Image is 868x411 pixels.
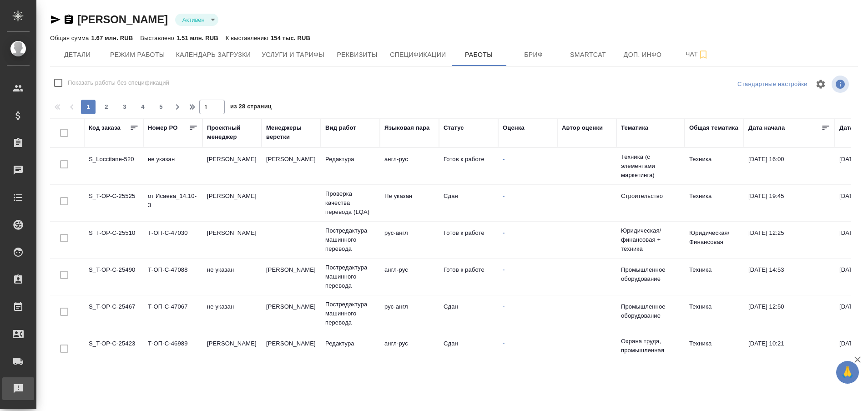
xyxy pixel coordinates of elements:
[325,339,375,348] p: Редактура
[325,123,356,132] div: Вид работ
[117,102,132,112] span: 3
[621,265,680,284] p: Промышленное оборудование
[685,187,744,219] td: Техника
[84,150,143,182] td: S_Loccitane-520
[143,335,202,366] td: Т-ОП-С-46989
[621,337,680,364] p: Охрана труда, промышленная безопаснос...
[621,152,680,180] p: Техника (с элементами маркетинга)
[50,14,61,25] button: Скопировать ссылку для ЯМессенджера
[621,226,680,254] p: Юридическая/финансовая + техника
[262,49,324,61] span: Услуги и тарифы
[84,298,143,330] td: S_T-OP-C-25467
[685,298,744,330] td: Техника
[744,150,835,182] td: [DATE] 16:00
[207,123,257,142] div: Проектный менеджер
[380,187,439,219] td: Не указан
[335,49,379,61] span: Реквизиты
[84,224,143,256] td: S_T-OP-C-25510
[439,261,498,293] td: Готов к работе
[266,123,316,142] div: Менеджеры верстки
[230,101,272,114] span: из 28 страниц
[621,49,665,61] span: Доп. инфо
[512,49,555,61] span: Бриф
[262,261,321,293] td: [PERSON_NAME]
[202,150,262,182] td: [PERSON_NAME]
[840,363,855,382] span: 🙏
[143,187,202,219] td: от Исаева_14.10-3
[91,35,133,41] p: 1.67 млн. RUB
[154,102,168,112] span: 5
[380,261,439,293] td: англ-рус
[140,35,177,41] p: Выставлено
[148,123,177,132] div: Номер PO
[110,49,165,61] span: Режим работы
[735,77,810,91] div: split button
[380,335,439,366] td: англ-рус
[99,102,114,112] span: 2
[676,49,719,60] span: Чат
[380,150,439,182] td: англ-рус
[136,102,150,112] span: 4
[89,123,121,132] div: Код заказа
[685,261,744,293] td: Техника
[68,78,169,87] span: Показать работы без спецификаций
[698,49,709,60] svg: Подписаться
[271,35,310,41] p: 154 тыс. RUB
[566,49,610,61] span: Smartcat
[56,49,99,61] span: Детали
[325,300,375,327] p: Постредактура машинного перевода
[384,123,430,132] div: Языковая пара
[84,261,143,293] td: S_T-OP-C-25490
[262,335,321,366] td: [PERSON_NAME]
[143,261,202,293] td: Т-ОП-С-47088
[77,13,168,25] a: [PERSON_NAME]
[744,335,835,366] td: [DATE] 10:21
[63,14,74,25] button: Скопировать ссылку
[202,187,262,219] td: [PERSON_NAME]
[444,123,464,132] div: Статус
[154,100,168,114] button: 5
[503,303,505,310] a: -
[84,335,143,366] td: S_T-OP-C-25423
[832,76,851,93] span: Посмотреть информацию
[621,192,680,201] p: Строительство
[325,226,375,254] p: Постредактура машинного перевода
[176,49,251,61] span: Календарь загрузки
[744,298,835,330] td: [DATE] 12:50
[503,340,505,347] a: -
[380,298,439,330] td: рус-англ
[744,187,835,219] td: [DATE] 19:45
[50,35,91,41] p: Общая сумма
[744,224,835,256] td: [DATE] 12:25
[177,35,218,41] p: 1.51 млн. RUB
[621,123,648,132] div: Тематика
[325,155,375,164] p: Редактура
[202,298,262,330] td: не указан
[143,298,202,330] td: Т-ОП-С-47067
[143,150,202,182] td: не указан
[439,298,498,330] td: Сдан
[143,224,202,256] td: Т-ОП-С-47030
[99,100,114,114] button: 2
[325,189,375,217] p: Проверка качества перевода (LQA)
[685,224,744,256] td: Юридическая/Финансовая
[175,14,218,26] div: Активен
[503,266,505,273] a: -
[810,73,832,95] span: Настроить таблицу
[836,361,859,384] button: 🙏
[503,193,505,199] a: -
[325,263,375,290] p: Постредактура машинного перевода
[439,150,498,182] td: Готов к работе
[457,49,501,61] span: Работы
[226,35,271,41] p: К выставлению
[621,302,680,320] p: Промышленное оборудование
[439,335,498,366] td: Сдан
[202,335,262,366] td: [PERSON_NAME]
[503,123,525,132] div: Оценка
[748,123,785,132] div: Дата начала
[439,187,498,219] td: Сдан
[685,150,744,182] td: Техника
[117,100,132,114] button: 3
[503,229,505,236] a: -
[202,224,262,256] td: [PERSON_NAME]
